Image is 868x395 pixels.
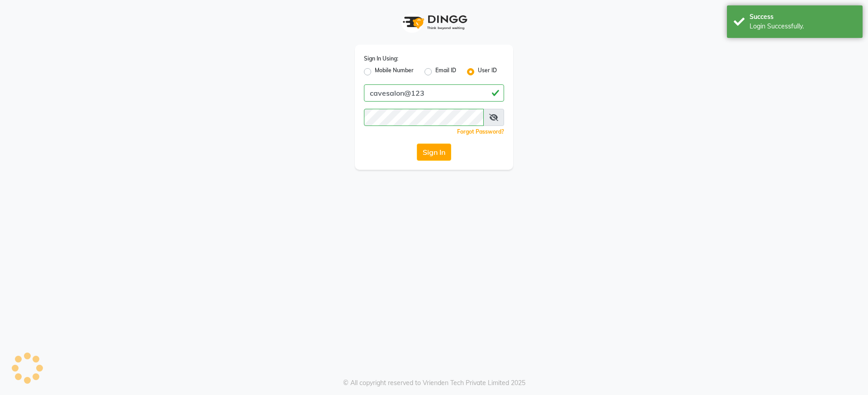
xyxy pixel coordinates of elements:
label: Mobile Number [375,66,414,77]
div: Login Successfully. [750,22,856,31]
input: Username [364,109,484,126]
button: Sign In [417,144,451,161]
label: Sign In Using: [364,55,398,63]
a: Forgot Password? [457,128,504,135]
img: logo1.svg [398,9,470,36]
input: Username [364,84,504,102]
label: User ID [478,66,497,77]
label: Email ID [435,66,456,77]
div: Success [750,12,856,22]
